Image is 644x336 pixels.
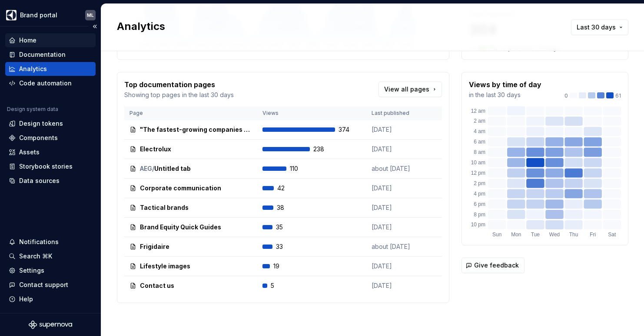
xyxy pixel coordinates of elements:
a: Documentation [5,48,96,62]
div: ML [87,12,94,19]
img: 1131f18f-9b94-42a4-847a-eabb54481545.png [6,10,17,20]
a: Analytics [5,62,96,76]
text: Thu [569,232,578,238]
span: 19 [273,262,296,271]
p: [DATE] [372,145,437,153]
text: 12 pm [471,170,485,176]
a: Code automation [5,76,96,90]
span: Frigidaire [140,242,169,251]
text: Tue [531,232,540,238]
span: Give feedback [474,261,519,270]
p: about [DATE] [372,164,437,173]
th: Views [257,106,366,120]
text: Fri [590,232,596,238]
text: 4 pm [474,191,485,197]
a: Data sources [5,174,96,188]
div: Help [19,295,33,303]
a: View all pages [378,82,442,97]
span: 35 [276,223,299,232]
a: Components [5,131,96,145]
text: 12 am [471,108,485,114]
span: 33 [276,242,299,251]
button: Last 30 days [571,20,628,35]
text: Sun [492,232,501,238]
button: Collapse sidebar [89,20,101,33]
div: Design system data [7,106,58,113]
div: Search ⌘K [19,252,52,261]
a: Settings [5,264,96,277]
span: Lifestyle images [140,262,190,271]
a: Assets [5,145,96,159]
p: 0 [564,92,568,99]
h2: Analytics [117,20,557,33]
p: [DATE] [372,184,437,192]
div: Code automation [19,79,72,88]
text: 2 am [474,118,485,124]
text: 10 pm [471,222,485,228]
p: [DATE] [372,262,437,271]
p: Top documentation pages [124,79,234,90]
div: Brand portal [20,11,57,20]
span: 38 [277,203,299,212]
div: Documentation [19,50,66,59]
span: Last 30 days [577,23,616,32]
button: Search ⌘K [5,249,96,263]
div: Assets [19,148,40,157]
span: Contact us [140,281,174,290]
text: Sat [608,232,616,238]
button: Notifications [5,235,96,249]
span: 238 [313,145,336,153]
text: 8 pm [474,212,485,218]
p: Views by time of day [469,79,541,90]
p: [DATE] [372,281,437,290]
text: 10 am [471,160,485,166]
div: Notifications [19,238,59,246]
span: 42 [277,184,300,192]
div: Settings [19,266,44,275]
p: Showing top pages in the last 30 days [124,91,234,99]
div: Data sources [19,176,60,185]
text: 8 am [474,149,485,155]
text: 6 am [474,139,485,145]
svg: Supernova Logo [29,320,72,329]
th: Last published [366,106,442,120]
span: Corporate communication [140,184,221,192]
div: Home [19,36,37,45]
a: Home [5,33,96,47]
p: [DATE] [372,203,437,212]
p: [DATE] [372,125,437,134]
span: Tactical brands [140,203,189,212]
span: AEG [140,164,152,173]
button: Help [5,292,96,306]
button: Contact support [5,278,96,292]
span: / [152,164,154,173]
text: 2 pm [474,180,485,186]
div: 61 [564,92,621,99]
button: Brand portalML [2,6,99,24]
button: Give feedback [461,258,524,273]
span: "The fastest-growing companies are not branding their business … they are businessing their brands” [140,125,252,134]
text: Mon [511,232,521,238]
div: Contact support [19,281,68,289]
span: Brand Equity Quick Guides [140,223,221,232]
p: about [DATE] [372,242,437,251]
span: 374 [339,125,361,134]
div: Design tokens [19,119,63,128]
a: Storybook stories [5,160,96,173]
span: Untitled tab [154,164,191,173]
p: [DATE] [372,223,437,232]
text: Wed [549,232,560,238]
p: in the last 30 days [469,91,541,99]
text: 4 am [474,128,485,134]
text: 6 pm [474,201,485,207]
div: Analytics [19,65,47,73]
span: Electrolux [140,145,171,153]
span: View all pages [384,85,429,94]
span: 110 [290,164,312,173]
div: Storybook stories [19,162,73,171]
a: Design tokens [5,117,96,130]
th: Page [124,106,257,120]
span: 5 [271,281,293,290]
div: Components [19,134,58,142]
